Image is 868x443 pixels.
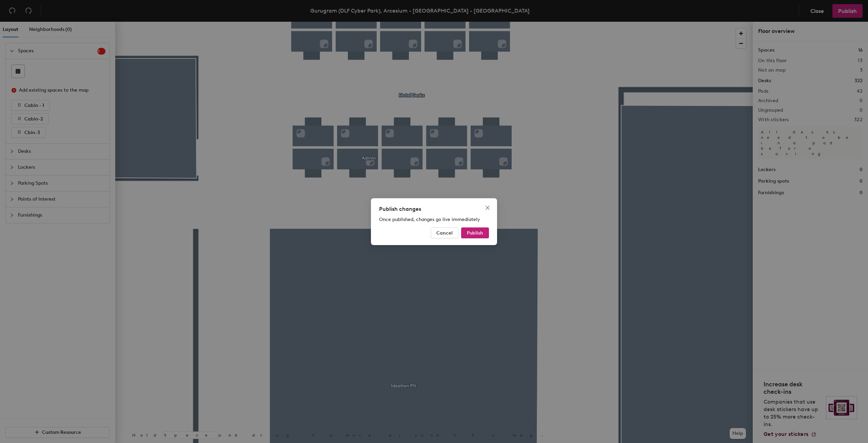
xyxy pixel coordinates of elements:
span: Cancel [436,230,453,236]
button: Publish [461,227,489,238]
span: Close [482,205,493,210]
div: Publish changes [379,205,489,213]
button: Close [482,202,493,213]
span: Publish [467,230,483,236]
span: close [485,205,490,210]
button: Cancel [431,227,458,238]
span: Once published, changes go live immediately [379,217,480,222]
